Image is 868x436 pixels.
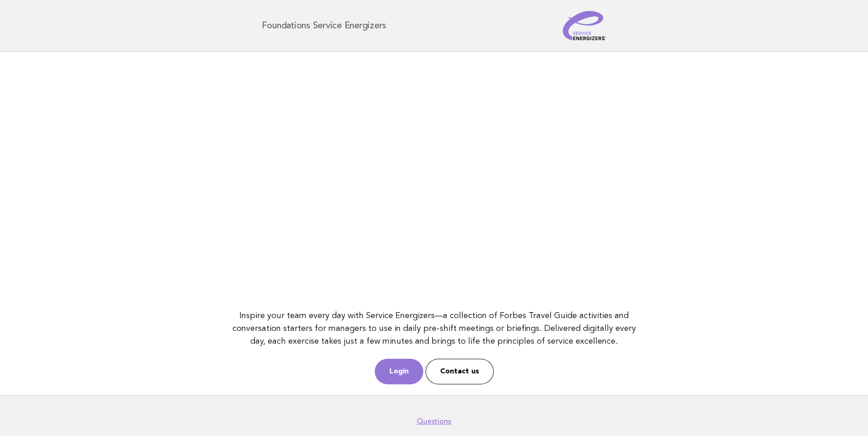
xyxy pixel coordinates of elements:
h1: Foundations Service Energizers [262,21,387,30]
a: Login [375,359,423,384]
p: Inspire your team every day with Service Energizers—a collection of Forbes Travel Guide activitie... [228,309,640,348]
a: Questions [417,417,451,426]
iframe: YouTube video player [228,63,640,294]
a: Contact us [426,359,494,384]
img: Service Energizers [563,11,607,40]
